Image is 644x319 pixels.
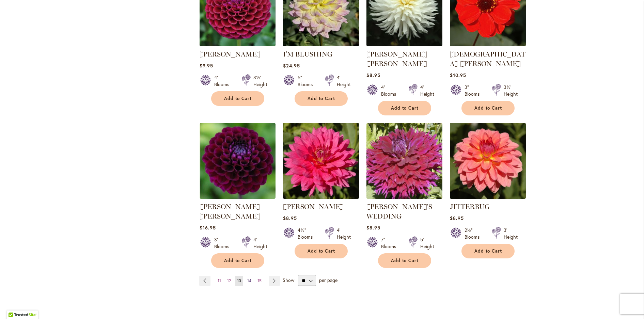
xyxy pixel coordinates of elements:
[214,74,233,88] div: 4" Blooms
[256,276,263,286] a: 15
[337,227,351,240] div: 4' Height
[381,236,400,250] div: 7" Blooms
[465,84,484,97] div: 3" Blooms
[504,84,518,97] div: 3½' Height
[283,203,344,211] a: [PERSON_NAME]
[378,101,431,115] button: Add to Cart
[474,248,502,254] span: Add to Cart
[253,236,267,250] div: 4' Height
[246,276,253,286] a: 14
[504,227,518,240] div: 3' Height
[450,203,490,211] a: JITTERBUG
[283,194,359,200] a: JENNA
[211,91,264,106] button: Add to Cart
[257,278,262,283] span: 15
[295,91,348,106] button: Add to Cart
[308,96,335,101] span: Add to Cart
[5,295,24,314] iframe: Launch Accessibility Center
[337,74,351,88] div: 4' Height
[391,258,419,264] span: Add to Cart
[420,84,434,97] div: 4' Height
[200,41,276,48] a: Ivanetti
[200,194,276,200] a: JASON MATTHEW
[381,84,400,97] div: 4" Blooms
[366,41,442,48] a: JACK FROST
[474,105,502,111] span: Add to Cart
[366,72,380,78] span: $8.95
[247,278,251,283] span: 14
[450,50,525,68] a: [DEMOGRAPHIC_DATA] [PERSON_NAME]
[391,105,419,111] span: Add to Cart
[465,227,484,240] div: 2½" Blooms
[200,50,260,58] a: [PERSON_NAME]
[224,96,252,101] span: Add to Cart
[283,41,359,48] a: I’M BLUSHING
[366,123,442,199] img: Jennifer's Wedding
[420,236,434,250] div: 5' Height
[450,41,526,48] a: JAPANESE BISHOP
[200,203,260,220] a: [PERSON_NAME] [PERSON_NAME]
[283,123,359,199] img: JENNA
[461,101,515,115] button: Add to Cart
[200,62,213,69] span: $9.95
[450,72,466,78] span: $10.95
[298,74,317,88] div: 5" Blooms
[200,123,276,199] img: JASON MATTHEW
[295,244,348,258] button: Add to Cart
[319,277,337,283] span: per page
[218,278,221,283] span: 11
[461,244,515,258] button: Add to Cart
[450,215,464,221] span: $8.95
[224,258,252,264] span: Add to Cart
[211,253,264,268] button: Add to Cart
[225,276,233,286] a: 12
[214,236,233,250] div: 3" Blooms
[450,123,526,199] img: JITTERBUG
[283,277,294,283] span: Show
[253,74,267,88] div: 3½' Height
[378,253,431,268] button: Add to Cart
[366,203,432,220] a: [PERSON_NAME]'S WEDDING
[366,194,442,200] a: Jennifer's Wedding
[200,224,216,231] span: $16.95
[216,276,223,286] a: 11
[283,50,332,58] a: I'M BLUSHING
[450,194,526,200] a: JITTERBUG
[283,62,300,69] span: $24.95
[227,278,231,283] span: 12
[298,227,317,240] div: 4½" Blooms
[283,215,297,221] span: $8.95
[237,278,241,283] span: 13
[366,50,427,68] a: [PERSON_NAME] [PERSON_NAME]
[308,248,335,254] span: Add to Cart
[366,224,380,231] span: $8.95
